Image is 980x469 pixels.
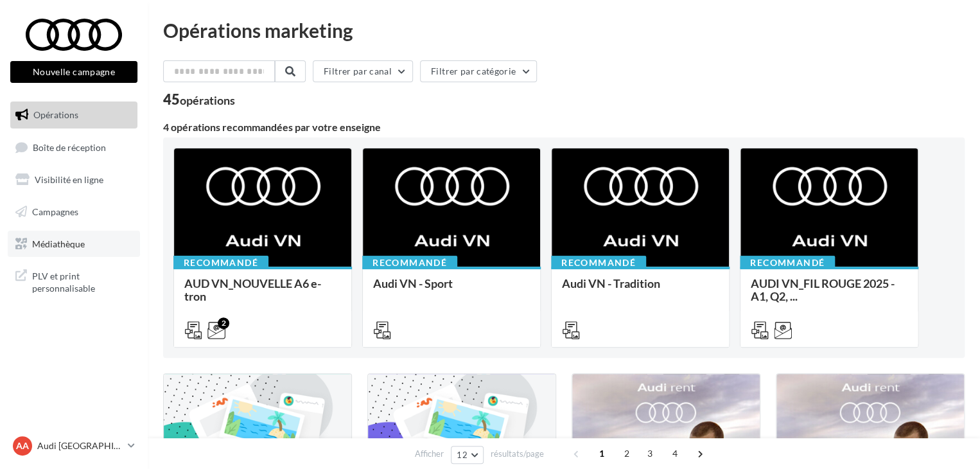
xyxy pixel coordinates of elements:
span: 1 [591,443,612,464]
span: Audi VN - Sport [373,276,453,290]
span: Visibilité en ligne [35,174,103,185]
span: AA [16,439,29,452]
a: Médiathèque [8,231,140,258]
span: AUDI VN_FIL ROUGE 2025 - A1, Q2, ... [751,276,895,303]
span: 4 [665,443,685,464]
button: 12 [451,446,484,464]
span: 3 [640,443,660,464]
div: Recommandé [173,256,268,270]
div: 45 [163,93,235,107]
button: Filtrer par canal [313,60,413,82]
button: Filtrer par catégorie [420,60,537,82]
div: 2 [218,317,229,329]
span: 2 [617,443,637,464]
div: Recommandé [551,256,646,270]
a: Boîte de réception [8,134,140,161]
span: Boîte de réception [33,141,106,152]
span: Audi VN - Tradition [562,276,660,290]
a: Campagnes [8,199,140,226]
span: Médiathèque [32,238,85,249]
span: Campagnes [32,206,78,217]
span: Afficher [415,448,444,460]
span: PLV et print personnalisable [32,267,132,295]
a: Opérations [8,102,140,128]
a: Visibilité en ligne [8,166,140,193]
span: résultats/page [491,448,544,460]
span: 12 [457,450,468,460]
span: Opérations [33,109,78,120]
div: Recommandé [362,256,457,270]
div: Recommandé [740,256,835,270]
div: opérations [180,94,235,106]
span: AUD VN_NOUVELLE A6 e-tron [184,276,321,303]
a: PLV et print personnalisable [8,262,140,300]
div: 4 opérations recommandées par votre enseigne [163,122,965,132]
a: AA Audi [GEOGRAPHIC_DATA] [10,434,137,458]
button: Nouvelle campagne [10,61,137,83]
p: Audi [GEOGRAPHIC_DATA] [37,439,123,452]
div: Opérations marketing [163,21,965,40]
